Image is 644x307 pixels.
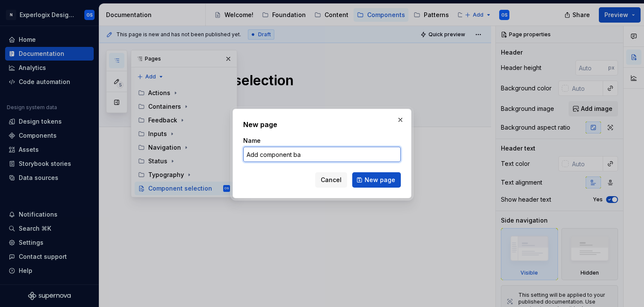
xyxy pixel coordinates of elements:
[321,176,342,184] span: Cancel
[243,136,261,145] label: Name
[365,176,395,184] span: New page
[243,119,401,130] h2: New page
[315,172,347,188] button: Cancel
[352,172,401,188] button: New page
